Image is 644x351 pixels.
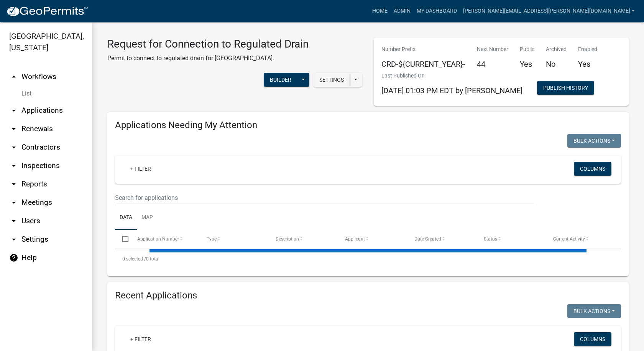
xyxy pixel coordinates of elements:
p: Public [520,45,534,53]
h5: 44 [477,59,508,69]
p: Number Prefix [381,45,465,53]
i: arrow_drop_down [9,235,18,244]
i: arrow_drop_down [9,124,18,133]
h5: Yes [578,59,597,69]
span: Type [207,236,217,242]
button: Settings [313,73,350,87]
span: 0 selected / [122,256,146,262]
i: arrow_drop_down [9,161,18,170]
a: Home [369,4,391,18]
h5: No [546,59,567,69]
i: arrow_drop_down [9,180,18,189]
a: My Dashboard [414,4,460,18]
input: Search for applications [115,190,535,206]
button: Builder [264,73,297,87]
p: Last Published On [381,72,522,80]
button: Columns [574,162,611,176]
p: Next Number [477,45,508,53]
datatable-header-cell: Type [199,230,268,248]
i: arrow_drop_up [9,72,18,81]
i: arrow_drop_down [9,198,18,207]
h3: Request for Connection to Regulated Drain [107,38,309,51]
i: arrow_drop_down [9,106,18,115]
span: Description [276,236,299,242]
button: Bulk Actions [567,304,621,318]
span: Date Created [414,236,441,242]
a: Map [137,206,158,230]
p: Enabled [578,45,597,53]
a: Data [115,206,137,230]
div: 0 total [115,249,621,269]
button: Publish History [537,81,594,95]
button: Bulk Actions [567,134,621,148]
a: Admin [391,4,414,18]
span: Application Number [137,236,179,242]
datatable-header-cell: Date Created [407,230,476,248]
p: Archived [546,45,567,53]
span: Applicant [345,236,365,242]
h5: CRD-${CURRENT_YEAR}- [381,59,465,69]
h5: Yes [520,59,534,69]
i: help [9,253,18,262]
datatable-header-cell: Application Number [130,230,199,248]
datatable-header-cell: Select [115,230,130,248]
a: [PERSON_NAME][EMAIL_ADDRESS][PERSON_NAME][DOMAIN_NAME] [460,4,638,18]
h4: Applications Needing My Attention [115,120,621,131]
i: arrow_drop_down [9,216,18,226]
i: arrow_drop_down [9,143,18,152]
datatable-header-cell: Status [476,230,546,248]
span: Current Activity [553,236,585,242]
h4: Recent Applications [115,290,621,301]
a: + Filter [124,162,157,176]
button: Columns [574,332,611,346]
datatable-header-cell: Applicant [338,230,407,248]
span: Status [484,236,497,242]
datatable-header-cell: Description [268,230,338,248]
a: + Filter [124,332,157,346]
datatable-header-cell: Current Activity [546,230,615,248]
wm-modal-confirm: Workflow Publish History [537,86,594,92]
span: [DATE] 01:03 PM EDT by [PERSON_NAME] [381,86,522,95]
p: Permit to connect to regulated drain for [GEOGRAPHIC_DATA]. [107,54,309,63]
